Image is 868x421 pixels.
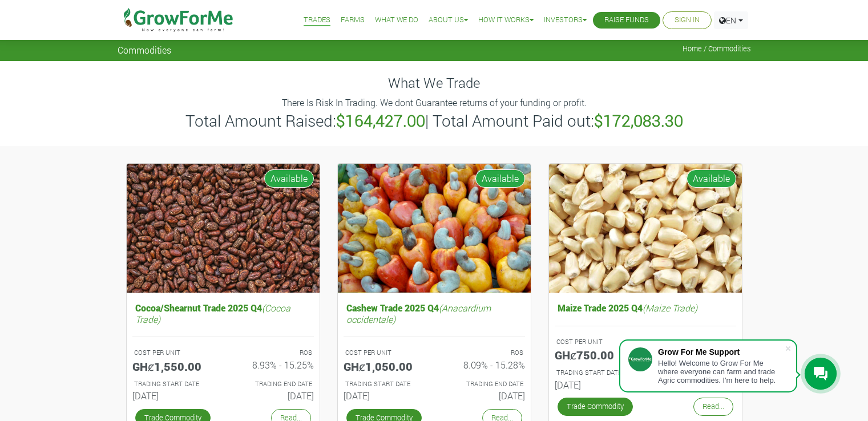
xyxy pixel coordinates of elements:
[135,302,290,325] i: (Cocoa Trade)
[233,348,312,358] p: ROS
[264,169,314,188] span: Available
[658,359,785,384] div: Hello! Welcome to Grow For Me where everyone can farm and trade Agric commodities. I'm here to help.
[118,75,751,91] h4: What We Trade
[556,337,635,347] p: COST PER UNIT
[604,14,649,26] a: Raise Funds
[687,169,736,188] span: Available
[345,379,424,389] p: Estimated Trading Start Date
[132,390,215,401] h6: [DATE]
[344,359,426,373] h5: GHȼ1,050.00
[375,14,418,26] a: What We Do
[134,379,213,389] p: Estimated Trading Start Date
[345,348,424,358] p: COST PER UNIT
[346,302,491,325] i: (Anacardium occidentale)
[119,96,749,110] p: There Is Risk In Trading. We dont Guarantee returns of your funding or profit.
[132,359,215,373] h5: GHȼ1,550.00
[555,348,637,362] h5: GHȼ750.00
[341,14,365,26] a: Farms
[344,390,426,401] h6: [DATE]
[429,14,468,26] a: About Us
[594,110,683,131] b: $172,083.30
[675,14,700,26] a: Sign In
[683,44,751,53] span: Home / Commodities
[558,398,633,415] a: Trade Commodity
[134,348,213,358] p: COST PER UNIT
[132,299,314,406] a: Cocoa/Shearnut Trade 2025 Q4(Cocoa Trade) COST PER UNIT GHȼ1,550.00 ROS 8.93% - 15.25% TRADING ST...
[118,44,171,55] span: Commodities
[544,14,587,26] a: Investors
[338,164,531,293] img: growforme image
[445,379,523,389] p: Estimated Trading End Date
[232,390,314,401] h6: [DATE]
[555,299,736,395] a: Maize Trade 2025 Q4(Maize Trade) COST PER UNIT GHȼ750.00 ROS 7.41% - 15.26% TRADING START DATE [D...
[304,14,330,26] a: Trades
[693,398,733,415] a: Read...
[656,337,734,347] p: ROS
[555,379,637,390] h6: [DATE]
[549,164,742,293] img: growforme image
[344,299,525,406] a: Cashew Trade 2025 Q4(Anacardium occidentale) COST PER UNIT GHȼ1,050.00 ROS 8.09% - 15.28% TRADING...
[556,368,635,378] p: Estimated Trading Start Date
[478,14,534,26] a: How it Works
[127,164,320,293] img: growforme image
[119,111,749,131] h3: Total Amount Raised: | Total Amount Paid out:
[344,299,525,327] h5: Cashew Trade 2025 Q4
[443,390,525,401] h6: [DATE]
[555,299,736,316] h5: Maize Trade 2025 Q4
[336,110,425,131] b: $164,427.00
[643,302,697,314] i: (Maize Trade)
[132,299,314,327] h5: Cocoa/Shearnut Trade 2025 Q4
[232,359,314,370] h6: 8.93% - 15.25%
[475,169,525,188] span: Available
[443,359,525,370] h6: 8.09% - 15.28%
[233,379,312,389] p: Estimated Trading End Date
[714,11,748,29] a: EN
[658,347,785,357] div: Grow For Me Support
[445,348,523,358] p: ROS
